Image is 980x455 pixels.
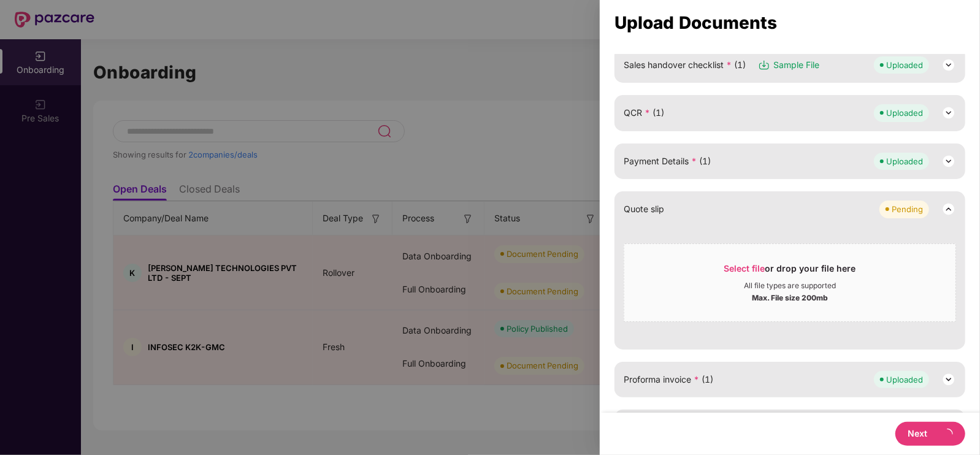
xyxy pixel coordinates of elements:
img: svg+xml;base64,PHN2ZyB3aWR0aD0iMjQiIGhlaWdodD0iMjQiIHZpZXdCb3g9IjAgMCAyNCAyNCIgZmlsbD0ibm9uZSIgeG... [941,202,956,216]
img: svg+xml;base64,PHN2ZyB3aWR0aD0iMjQiIGhlaWdodD0iMjQiIHZpZXdCb3g9IjAgMCAyNCAyNCIgZmlsbD0ibm9uZSIgeG... [941,372,956,387]
span: Payment Details (1) [624,155,711,168]
span: loading [942,429,953,440]
span: Select fileor drop your file hereAll file types are supportedMax. File size 200mb [624,253,955,312]
div: Uploaded [886,155,923,167]
span: Sales handover checklist (1) [624,58,746,72]
span: Select file [724,263,765,273]
div: or drop your file here [724,262,856,281]
span: QCR (1) [624,106,664,120]
span: Proforma invoice (1) [624,373,713,386]
img: svg+xml;base64,PHN2ZyB3aWR0aD0iMjQiIGhlaWdodD0iMjQiIHZpZXdCb3g9IjAgMCAyNCAyNCIgZmlsbD0ibm9uZSIgeG... [941,105,956,120]
div: Uploaded [886,107,923,119]
div: Max. File size 200mb [752,291,828,303]
img: svg+xml;base64,PHN2ZyB3aWR0aD0iMjQiIGhlaWdodD0iMjQiIHZpZXdCb3g9IjAgMCAyNCAyNCIgZmlsbD0ibm9uZSIgeG... [941,58,956,72]
div: All file types are supported [744,281,836,291]
span: Quote slip [624,202,664,216]
div: Pending [892,203,923,215]
div: Upload Documents [614,16,965,29]
div: Uploaded [886,59,923,71]
img: svg+xml;base64,PHN2ZyB3aWR0aD0iMTYiIGhlaWdodD0iMTciIHZpZXdCb3g9IjAgMCAxNiAxNyIgZmlsbD0ibm9uZSIgeG... [758,59,770,71]
div: Uploaded [886,373,923,386]
img: svg+xml;base64,PHN2ZyB3aWR0aD0iMjQiIGhlaWdodD0iMjQiIHZpZXdCb3g9IjAgMCAyNCAyNCIgZmlsbD0ibm9uZSIgeG... [941,154,956,169]
span: Sample File [773,58,819,72]
button: Next loading [895,422,965,446]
